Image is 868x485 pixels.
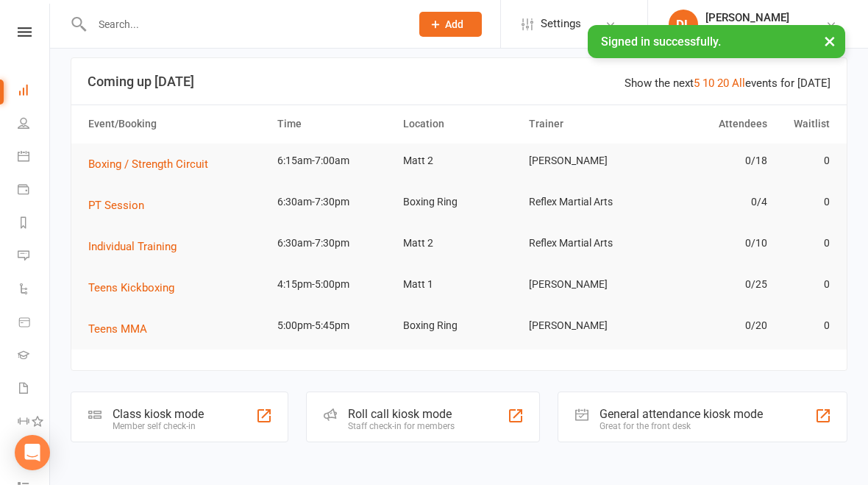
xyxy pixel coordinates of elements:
[82,105,271,143] th: Event/Booking
[522,105,648,143] th: Trainer
[271,185,396,219] td: 6:30am-7:30pm
[15,435,50,470] div: Open Intercom Messenger
[522,308,648,343] td: [PERSON_NAME]
[774,267,837,302] td: 0
[522,144,648,178] td: [PERSON_NAME]
[18,75,51,108] a: Dashboard
[88,279,185,297] button: Teens Kickboxing
[648,308,774,343] td: 0/20
[419,12,482,37] button: Add
[396,226,522,261] td: Matt 2
[348,421,455,431] div: Staff check-in for members
[648,185,774,219] td: 0/4
[625,74,830,92] div: Show the next events for [DATE]
[541,7,581,40] span: Settings
[817,25,843,57] button: ×
[774,105,837,143] th: Waitlist
[88,240,177,253] span: Individual Training
[88,238,187,255] button: Individual Training
[396,144,522,178] td: Matt 2
[705,11,789,24] div: [PERSON_NAME]
[774,226,837,261] td: 0
[601,35,721,49] span: Signed in successfully.
[396,308,522,343] td: Boxing Ring
[648,144,774,178] td: 0/18
[705,24,789,38] div: Reflex Martial Arts
[18,108,51,141] a: People
[522,267,648,302] td: [PERSON_NAME]
[774,308,837,343] td: 0
[717,77,729,90] a: 20
[18,208,51,241] a: Reports
[88,14,400,35] input: Search...
[648,267,774,302] td: 0/25
[88,155,218,173] button: Boxing / Strength Circuit
[88,322,147,336] span: Teens MMA
[271,308,396,343] td: 5:00pm-5:45pm
[88,199,144,212] span: PT Session
[669,10,698,39] div: DL
[774,144,837,178] td: 0
[522,185,648,219] td: Reflex Martial Arts
[600,407,763,421] div: General attendance kiosk mode
[271,226,396,261] td: 6:30am-7:30pm
[88,157,208,171] span: Boxing / Strength Circuit
[774,185,837,219] td: 0
[396,185,522,219] td: Boxing Ring
[694,77,700,90] a: 5
[18,174,51,208] a: Payments
[271,267,396,302] td: 4:15pm-5:00pm
[600,421,763,431] div: Great for the front desk
[271,105,396,143] th: Time
[88,320,157,338] button: Teens MMA
[445,18,463,30] span: Add
[732,77,745,90] a: All
[113,421,204,431] div: Member self check-in
[702,77,714,90] a: 10
[88,74,830,89] h3: Coming up [DATE]
[18,307,51,340] a: Product Sales
[648,226,774,261] td: 0/10
[113,407,204,421] div: Class kiosk mode
[18,141,51,174] a: Calendar
[348,407,455,421] div: Roll call kiosk mode
[648,105,774,143] th: Attendees
[88,281,174,294] span: Teens Kickboxing
[271,144,396,178] td: 6:15am-7:00am
[88,197,154,214] button: PT Session
[522,226,648,261] td: Reflex Martial Arts
[396,267,522,302] td: Matt 1
[396,105,522,143] th: Location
